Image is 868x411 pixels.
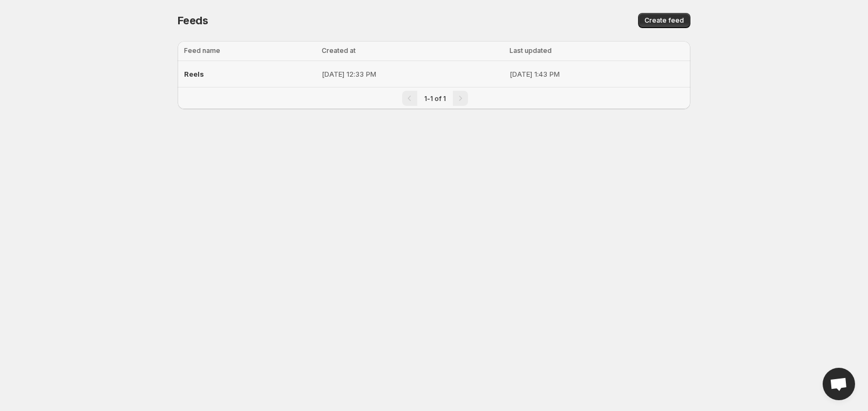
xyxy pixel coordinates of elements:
span: 1-1 of 1 [424,95,446,103]
p: [DATE] 12:33 PM [322,69,503,79]
div: Open chat [823,368,855,400]
span: Reels [184,70,204,78]
span: Feed name [184,46,220,55]
nav: Pagination [178,87,690,109]
span: Created at [322,46,356,55]
p: [DATE] 1:43 PM [510,69,684,79]
span: Feeds [178,14,208,27]
span: Create feed [645,16,684,25]
span: Last updated [510,46,552,55]
button: Create feed [638,13,690,28]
